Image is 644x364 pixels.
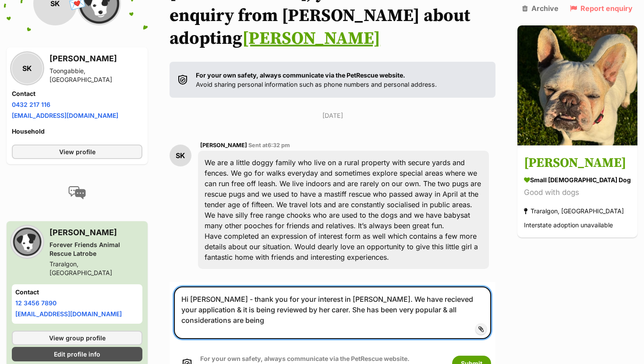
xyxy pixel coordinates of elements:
[12,89,142,98] h4: Contact
[15,299,57,307] a: 12 3456 7890
[50,53,142,65] h3: [PERSON_NAME]
[196,71,437,89] p: Avoid sharing personal information such as phone numbers and personal address.
[68,186,86,199] img: conversation-icon-4a6f8262b818ee0b60e3300018af0b2d0b884aa5de6e9bcb8d3d4eeb1a70a7c4.svg
[524,154,631,173] h3: [PERSON_NAME]
[12,112,118,119] a: [EMAIL_ADDRESS][DOMAIN_NAME]
[517,25,637,145] img: Shelby
[59,147,96,156] span: View profile
[12,53,42,84] div: SK
[50,240,142,258] div: Forever Friends Animal Rescue Latrobe
[12,101,50,108] a: 0432 217 116
[200,142,247,148] span: [PERSON_NAME]
[50,67,142,84] div: Toongabbie, [GEOGRAPHIC_DATA]
[12,347,142,361] a: Edit profile info
[50,226,142,239] h3: [PERSON_NAME]
[198,151,489,269] div: We are a little doggy family who live on a rural property with secure yards and fences. We go for...
[248,142,290,148] span: Sent at
[517,147,637,238] a: [PERSON_NAME] small [DEMOGRAPHIC_DATA] Dog Good with dogs Traralgon, [GEOGRAPHIC_DATA] Interstate...
[12,127,142,136] h4: Household
[50,260,142,277] div: Traralgon, [GEOGRAPHIC_DATA]
[15,288,139,297] h4: Contact
[196,71,405,79] strong: For your own safety, always communicate via the PetRescue website.
[524,222,613,229] span: Interstate adoption unavailable
[524,187,631,199] div: Good with dogs
[12,226,42,257] img: Forever Friends Animal Rescue Latrobe profile pic
[524,205,624,217] div: Traralgon, [GEOGRAPHIC_DATA]
[12,331,142,345] a: View group profile
[522,4,559,12] a: Archive
[170,111,495,120] p: [DATE]
[268,142,290,148] span: 6:32 pm
[570,4,633,12] a: Report enquiry
[200,355,410,362] strong: For your own safety, always communicate via the PetRescue website.
[242,28,380,49] a: [PERSON_NAME]
[15,310,122,318] a: [EMAIL_ADDRESS][DOMAIN_NAME]
[54,350,100,359] span: Edit profile info
[170,145,191,166] div: SK
[524,176,631,185] div: small [DEMOGRAPHIC_DATA] Dog
[12,145,142,159] a: View profile
[49,333,106,343] span: View group profile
